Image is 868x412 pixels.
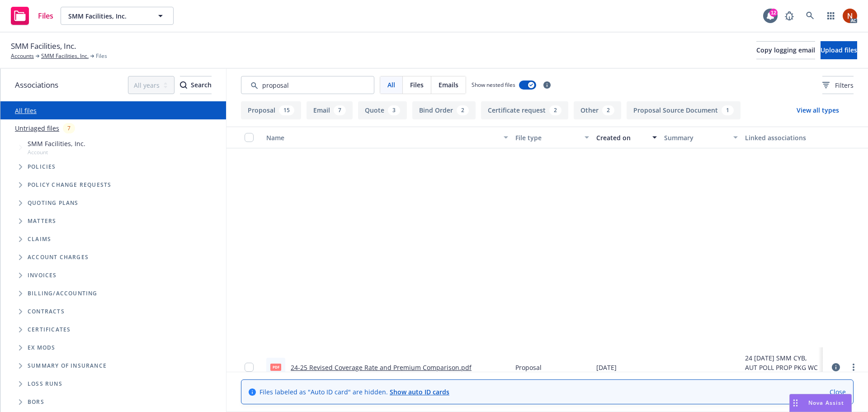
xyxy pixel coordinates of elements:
[180,81,187,89] svg: Search
[180,76,212,94] button: SearchSearch
[291,363,472,372] a: 24-25 Revised Coverage Rate and Premium Comparison.pdf
[439,80,458,90] span: Emails
[410,80,424,90] span: Files
[835,81,854,90] span: Filters
[596,133,647,142] div: Created on
[307,101,353,119] button: Email
[28,399,44,405] span: BORs
[602,105,614,115] div: 2
[266,133,498,142] div: Name
[28,139,85,148] span: SMM Facilities, Inc.
[28,255,89,260] span: Account charges
[387,80,395,90] span: All
[28,218,56,224] span: Matters
[549,105,561,115] div: 2
[822,7,840,25] a: Switch app
[801,7,819,25] a: Search
[241,101,301,119] button: Proposal
[769,9,778,17] div: 12
[28,200,79,206] span: Quoting plans
[11,52,34,60] a: Accounts
[241,76,374,94] input: Search by keyword...
[28,345,55,350] span: Ex Mods
[741,127,823,148] button: Linked associations
[28,148,85,156] span: Account
[263,127,512,148] button: Name
[822,76,854,94] button: Filters
[627,101,741,119] button: Proposal Source Document
[457,105,469,115] div: 2
[830,387,846,397] a: Close
[789,394,852,412] button: Nova Assist
[28,381,62,387] span: Loss Runs
[660,127,742,148] button: Summary
[390,388,449,396] a: Show auto ID cards
[593,127,660,148] button: Created on
[821,41,857,59] button: Upload files
[756,46,815,54] span: Copy logging email
[28,291,98,296] span: Billing/Accounting
[28,164,56,170] span: Policies
[745,133,819,142] div: Linked associations
[0,284,226,411] div: Folder Tree Example
[481,101,568,119] button: Certificate request
[96,52,107,60] span: Files
[28,237,51,242] span: Claims
[28,363,107,369] span: Summary of insurance
[38,12,53,19] span: Files
[780,7,798,25] a: Report a Bug
[180,76,212,94] div: Search
[822,81,854,90] span: Filters
[11,40,76,52] span: SMM Facilities, Inc.
[7,3,57,28] a: Files
[41,52,89,60] a: SMM Facilities, Inc.
[756,41,815,59] button: Copy logging email
[245,363,254,372] input: Toggle Row Selected
[790,394,801,412] div: Drag to move
[515,363,542,372] span: Proposal
[512,127,593,148] button: File type
[68,11,146,21] span: SMM Facilities, Inc.
[808,399,844,407] span: Nova Assist
[745,353,819,382] div: 24 [DATE] SMM CYB, AUT POLL PROP PKG WC FID UMB MGMT LIAB Renewal
[412,101,476,119] button: Bind Order
[28,327,71,332] span: Certificates
[245,133,254,142] input: Select all
[574,101,621,119] button: Other
[279,105,294,115] div: 15
[28,182,111,188] span: Policy change requests
[843,9,857,23] img: photo
[722,105,734,115] div: 1
[28,273,57,278] span: Invoices
[821,46,857,54] span: Upload files
[63,123,75,133] div: 7
[0,137,226,284] div: Tree Example
[596,363,617,372] span: [DATE]
[782,101,854,119] button: View all types
[664,133,728,142] div: Summary
[358,101,407,119] button: Quote
[515,133,580,142] div: File type
[334,105,346,115] div: 7
[15,79,58,91] span: Associations
[61,7,174,25] button: SMM Facilities, Inc.
[388,105,400,115] div: 3
[270,364,281,370] span: pdf
[259,387,449,397] span: Files labeled as "Auto ID card" are hidden.
[848,362,859,373] a: more
[15,123,59,133] a: Untriaged files
[472,81,515,89] span: Show nested files
[28,309,65,314] span: Contracts
[15,106,37,115] a: All files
